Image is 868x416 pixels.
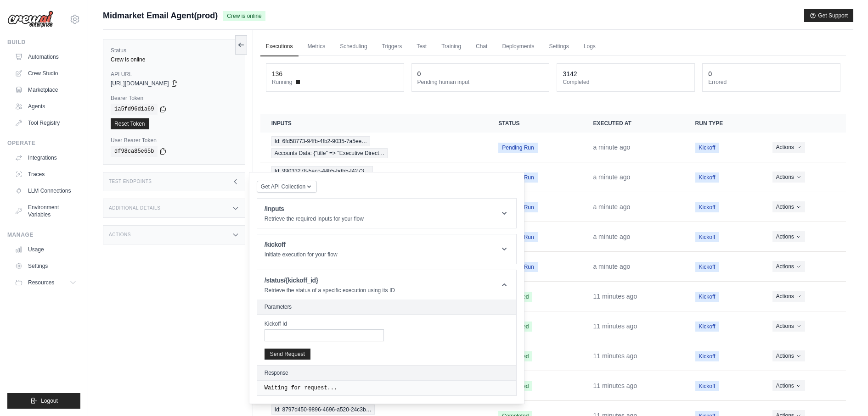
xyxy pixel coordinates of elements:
a: Integrations [11,150,80,165]
a: View execution details for Id [271,166,477,188]
button: Actions for execution [772,350,805,361]
span: Kickoff [695,262,719,272]
a: Triggers [377,37,408,56]
label: API URL [111,71,237,78]
span: Kickoff [695,143,719,153]
button: Actions for execution [772,261,805,272]
img: Logo [7,11,53,28]
th: Run Type [684,114,761,133]
span: Pending Run [498,202,537,212]
a: Agents [11,99,80,114]
a: Reset Token [111,118,149,129]
button: Logout [7,393,80,409]
h1: /kickoff [265,240,338,249]
h3: Actions [109,232,131,238]
button: Send Request [265,349,310,360]
label: Status [111,47,237,54]
div: Manage [7,231,80,239]
button: Actions for execution [772,291,805,302]
span: Pending Run [498,172,537,183]
a: Executions [260,37,299,56]
a: Settings [11,259,80,273]
time: September 2, 2025 at 12:05 PDT [593,293,637,300]
span: Kickoff [695,351,719,361]
th: Inputs [260,114,488,133]
div: 0 [417,69,421,78]
span: Logout [41,397,58,405]
h3: Test Endpoints [109,179,152,184]
h3: Additional Details [109,205,160,211]
code: df98ca85e65b [111,146,158,157]
a: Test [411,37,432,56]
time: September 2, 2025 at 12:16 PDT [593,203,630,211]
span: Get API Collection [261,183,305,190]
dt: Errored [708,78,834,86]
label: Kickoff Id [265,320,384,327]
time: September 2, 2025 at 12:16 PDT [593,144,630,151]
div: Build [7,39,80,46]
span: [URL][DOMAIN_NAME] [111,80,169,87]
code: 1a5fd96d1a69 [111,104,158,115]
div: 0 [708,69,712,78]
a: Crew Studio [11,66,80,81]
label: Bearer Token [111,94,237,102]
a: Automations [11,50,80,64]
button: Get API Collection [257,181,317,193]
h2: Parameters [265,303,509,311]
span: Kickoff [695,381,719,391]
button: Actions for execution [772,231,805,242]
button: Actions for execution [772,142,805,153]
time: September 2, 2025 at 12:05 PDT [593,382,637,389]
div: 3142 [563,69,577,78]
span: Id: 8797d450-9896-4696-a520-24c3b… [271,405,375,415]
button: Get Support [804,9,853,22]
a: Traces [11,167,80,182]
span: Kickoff [695,322,719,332]
time: September 2, 2025 at 12:16 PDT [593,263,630,270]
button: Actions for execution [772,380,805,391]
span: Id: 99033278-5acc-44b5-bdb5-f4273… [271,166,373,176]
button: Actions for execution [772,201,805,212]
a: Settings [543,37,574,56]
time: September 2, 2025 at 12:05 PDT [593,352,637,360]
a: Scheduling [334,37,372,56]
th: Executed at [582,114,684,133]
div: Operate [7,139,80,147]
p: Retrieve the required inputs for your flow [265,215,364,222]
button: Resources [11,275,80,290]
time: September 2, 2025 at 12:05 PDT [593,322,637,330]
span: Pending Run [498,262,537,272]
button: Actions for execution [772,321,805,332]
span: Id: 6fd58773-94fb-4fb2-9035-7a5ee… [271,136,371,146]
a: View execution details for Id [271,136,477,158]
span: Running [272,78,293,86]
span: Kickoff [695,292,719,302]
a: Chat [470,37,493,56]
span: Midmarket Email Agent(prod) [103,9,218,22]
time: September 2, 2025 at 12:16 PDT [593,233,630,240]
a: Marketplace [11,83,80,97]
a: Logs [578,37,601,56]
span: Resources [28,279,54,286]
p: Retrieve the status of a specific execution using its ID [265,287,395,294]
span: Kickoff [695,172,719,183]
button: Actions for execution [772,172,805,183]
h2: Response [265,369,288,377]
div: Crew is online [111,56,237,63]
a: Metrics [302,37,331,56]
span: Pending Run [498,232,537,242]
pre: Waiting for request... [265,384,509,392]
span: Crew is online [223,11,265,21]
a: Tool Registry [11,116,80,130]
label: User Bearer Token [111,137,237,144]
p: Initiate execution for your flow [265,251,338,258]
time: September 2, 2025 at 12:16 PDT [593,173,630,181]
h1: /inputs [265,204,364,213]
a: Usage [11,242,80,257]
a: Environment Variables [11,200,80,222]
div: 136 [272,69,282,78]
dt: Pending human input [417,78,544,86]
dt: Completed [563,78,689,86]
a: LLM Connections [11,183,80,198]
span: Kickoff [695,232,719,242]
